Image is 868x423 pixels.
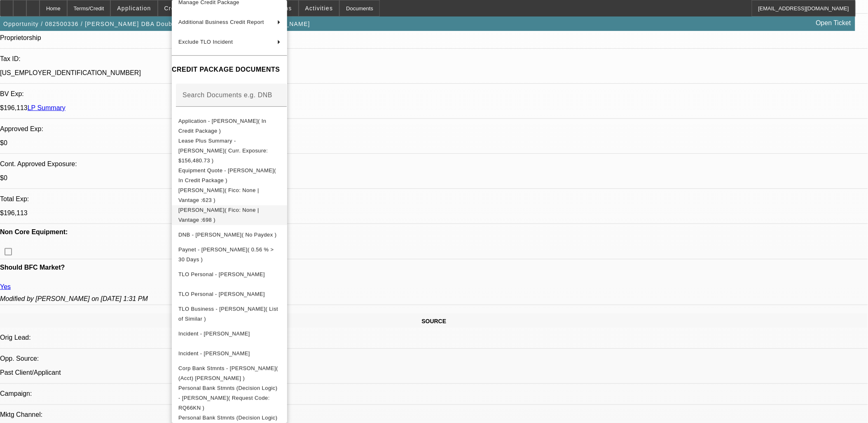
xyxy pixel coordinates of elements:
span: [PERSON_NAME]( Fico: None | Vantage :698 ) [178,207,259,223]
button: Transunion - Rodriguez, Ernestina( Fico: None | Vantage :623 ) [172,186,287,205]
button: Paynet - Ernestina Rodriguez( 0.56 % > 30 Days ) [172,245,287,265]
span: Incident - [PERSON_NAME] [178,331,250,337]
span: [PERSON_NAME]( Fico: None | Vantage :623 ) [178,187,259,203]
span: Personal Bank Stmnts (Decision Logic) - [PERSON_NAME]( Request Code: RQ66KN ) [178,385,277,411]
span: Equipment Quote - [PERSON_NAME]( In Credit Package ) [178,167,276,183]
h4: CREDIT PACKAGE DOCUMENTS [172,65,287,75]
button: Transunion - Rodriguez, Roberto( Fico: None | Vantage :698 ) [172,205,287,225]
span: Incident - [PERSON_NAME] [178,350,250,357]
span: Paynet - [PERSON_NAME]( 0.56 % > 30 Days ) [178,247,274,263]
span: Corp Bank Stmnts - [PERSON_NAME]( (Acct) [PERSON_NAME] ) [178,365,278,381]
span: DNB - [PERSON_NAME]( No Paydex ) [178,232,276,238]
span: TLO Business - [PERSON_NAME]( List of Similar ) [178,306,278,322]
span: Lease Plus Summary - [PERSON_NAME]( Curr. Exposure: $156,480.73 ) [178,138,268,164]
mat-label: Search Documents e.g. DNB [182,92,272,99]
button: Application - Ernestina Rodriguez( In Credit Package ) [172,116,287,136]
button: DNB - Ernestina Rodriguez( No Paydex ) [172,225,287,245]
span: TLO Personal - [PERSON_NAME] [178,291,265,297]
button: TLO Business - Ernestina Rodriguez( List of Similar ) [172,304,287,324]
span: TLO Personal - [PERSON_NAME] [178,271,265,277]
button: Personal Bank Stmnts (Decision Logic) - Rodriguez, Ernestina( Request Code: RQ66KN ) [172,383,287,413]
span: Application - [PERSON_NAME]( In Credit Package ) [178,118,266,134]
button: Incident - Rodriguez, Ernestina [172,324,287,344]
span: Additional Business Credit Report [178,19,264,25]
button: Lease Plus Summary - Ernestina Rodriguez( Curr. Exposure: $156,480.73 ) [172,136,287,166]
button: TLO Personal - Rodriguez, Roberto [172,284,287,304]
button: Corp Bank Stmnts - Ernestina Rodriguez( (Acct) Ernestina Rodriguez ) [172,364,287,383]
span: Exclude TLO Incident [178,39,233,45]
button: Equipment Quote - Ernestina Rodriguez( In Credit Package ) [172,166,287,186]
button: Incident - Rodriguez, Roberto [172,344,287,364]
button: TLO Personal - Rodriguez, Ernestina [172,265,287,284]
